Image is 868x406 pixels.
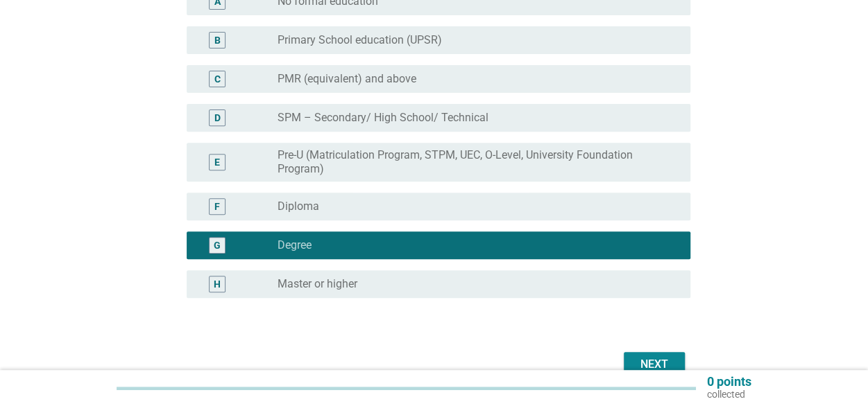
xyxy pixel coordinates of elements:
label: Diploma [278,200,319,213]
p: collected [707,388,751,400]
label: Pre-U (Matriculation Program, STPM, UEC, O-Level, University Foundation Program) [278,148,667,176]
label: PMR (equivalent) and above [278,72,416,86]
div: C [214,72,221,87]
div: B [214,33,221,48]
div: H [214,277,221,292]
div: F [214,200,220,214]
label: Primary School education (UPSR) [278,33,442,47]
label: Degree [278,238,312,252]
div: G [214,238,221,253]
button: Next [624,352,685,377]
div: Next [635,356,674,373]
div: D [214,111,221,125]
div: E [214,155,220,170]
label: Master or higher [278,277,357,291]
label: SPM – Secondary/ High School/ Technical [278,111,488,125]
p: 0 points [707,376,751,388]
